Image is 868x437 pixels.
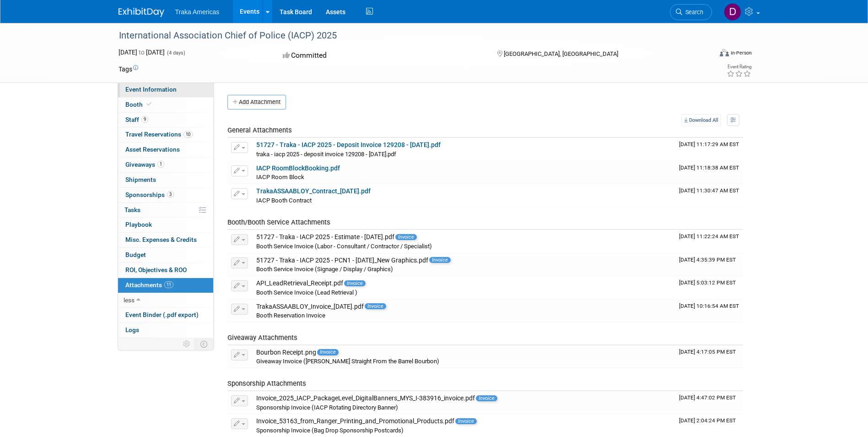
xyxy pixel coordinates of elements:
span: Invoice [344,280,366,286]
img: Format-Inperson.png [720,49,729,56]
i: Booth reservation complete [147,102,151,107]
td: Upload Timestamp [675,253,743,276]
span: to [137,49,146,56]
td: Upload Timestamp [675,276,743,299]
span: Giveaways [125,161,164,168]
img: Dorothy Pecoraro [724,3,741,21]
span: [DATE] [DATE] [119,49,165,56]
span: 11 [164,281,173,288]
span: Event Information [125,86,177,93]
span: Upload Timestamp [679,164,739,171]
span: Upload Timestamp [679,141,739,147]
div: Invoice_53163_from_Ranger_Printing_and_Promotional_Products.pdf [256,417,672,426]
span: Upload Timestamp [679,303,739,309]
div: Event Format [658,48,752,61]
a: Sponsorships3 [118,188,213,202]
span: Booth Service Invoice (Signage / Display / Graphics) [256,266,393,273]
a: Giveaways1 [118,158,213,172]
span: Event Binder (.pdf export) [125,311,199,318]
span: Invoice [455,418,477,424]
span: Upload Timestamp [679,187,739,194]
span: Playbook [125,221,152,228]
td: Upload Timestamp [675,138,743,161]
span: Upload Timestamp [679,394,736,401]
span: Attachments [125,281,173,289]
span: less [124,296,135,304]
a: Playbook [118,218,213,232]
td: Upload Timestamp [675,184,743,207]
span: Invoice [317,349,339,355]
a: Search [670,4,712,20]
td: Personalize Event Tab Strip [179,338,195,350]
span: [GEOGRAPHIC_DATA], [GEOGRAPHIC_DATA] [504,50,618,57]
span: Sponsorships [125,191,174,198]
a: Misc. Expenses & Credits [118,233,213,247]
span: Invoice [429,257,451,263]
span: ROI, Objectives & ROO [125,266,187,273]
span: Invoice [395,234,417,240]
span: Shipments [125,176,156,183]
span: Booth Service Invoice (Lead Retrieval ) [256,289,357,296]
span: Sponsorship Attachments [227,379,306,388]
div: TrakaASSAABLOY_Invoice_[DATE].pdf [256,303,672,311]
a: Attachments11 [118,278,213,293]
span: 10 [183,131,193,138]
span: Upload Timestamp [679,233,739,240]
span: Booth/Booth Service Attachments [227,218,330,226]
span: Misc. Expenses & Credits [125,236,197,243]
a: Booth [118,98,213,112]
img: ExhibitDay [119,8,164,17]
span: Budget [125,251,146,258]
span: Sponsorship Invoice (IACP Rotating Directory Banner) [256,404,398,411]
td: Tags [119,65,138,74]
td: Toggle Event Tabs [194,338,213,350]
div: API_LeadRetrieval_Receipt.pdf [256,279,672,288]
span: traka - iacp 2025 - deposit invoice 129208 - [DATE].pdf [256,151,396,158]
span: 1 [157,161,164,168]
td: Upload Timestamp [675,161,743,184]
a: Staff9 [118,113,213,127]
span: Sponsorship Invoice (Bag Drop Sponsorship Postcards) [256,427,404,434]
span: Invoice [365,303,386,309]
span: IACP Room Block [256,174,304,180]
button: Add Attachment [227,95,286,109]
span: 3 [167,191,174,198]
span: Booth Service Invoice (Labor - Consultant / Contractor / Specialist) [256,243,432,250]
div: In-Person [730,49,752,56]
span: Search [682,9,703,16]
td: Upload Timestamp [675,230,743,253]
span: 9 [141,116,148,123]
div: Event Rating [727,65,751,69]
a: 51727 - Traka - IACP 2025 - Deposit Invoice 129208 - [DATE].pdf [256,141,441,148]
span: Invoice [476,395,497,401]
span: Staff [125,116,148,123]
span: IACP Booth Contract [256,197,312,204]
a: ROI, Objectives & ROO [118,263,213,278]
span: Booth [125,101,153,108]
div: 51727 - Traka - IACP 2025 - PCN1 - [DATE]_New Graphics.pdf [256,257,672,265]
a: Shipments [118,173,213,187]
a: Asset Reservations [118,142,213,157]
a: TrakaASSAABLOY_Contract_[DATE].pdf [256,187,371,195]
a: Event Binder (.pdf export) [118,308,213,322]
span: General Attachments [227,126,292,134]
div: Committed [280,48,482,64]
span: Traka Americas [175,8,220,16]
a: less [118,293,213,308]
div: Invoice_2025_IACP_PackageLevel_DigitalBanners_MYS_I-383916_invoice.pdf [256,394,672,403]
a: Travel Reservations10 [118,127,213,142]
span: Upload Timestamp [679,279,736,286]
span: Upload Timestamp [679,257,736,263]
td: Upload Timestamp [675,391,743,414]
td: Upload Timestamp [675,414,743,437]
span: (4 days) [166,50,185,56]
a: Tasks [118,203,213,218]
td: Upload Timestamp [675,300,743,322]
span: Travel Reservations [125,131,193,138]
span: Giveaway Invoice ([PERSON_NAME] Straight From the Barrel Bourbon) [256,358,439,365]
div: International Association Chief of Police (IACP) 2025 [116,27,698,44]
a: Logs [118,323,213,338]
span: Logs [125,326,139,333]
div: Bourbon Receipt.png [256,349,672,357]
a: IACP RoomBlockBooking.pdf [256,164,340,172]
